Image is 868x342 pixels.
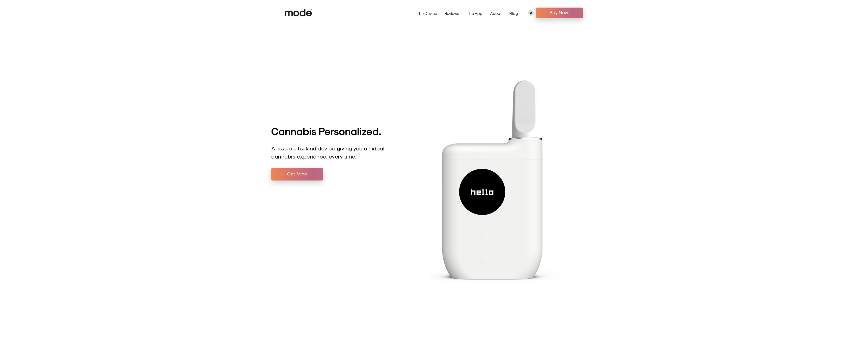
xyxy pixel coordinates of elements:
[275,170,319,178] span: Get Mine
[540,9,579,16] span: Buy Now!
[467,11,482,16] a: The App
[271,144,386,161] p: A first-of-its-kind device giving you an ideal cannabis experience, every time.
[271,168,323,181] a: Get Mine
[490,11,502,16] a: About
[528,10,534,16] a: 0
[445,11,459,16] a: Reviews
[417,11,437,16] a: The Device
[509,11,518,16] a: Blog
[536,8,583,18] a: Buy Now!
[271,125,429,137] h1: Cannabis Personalized.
